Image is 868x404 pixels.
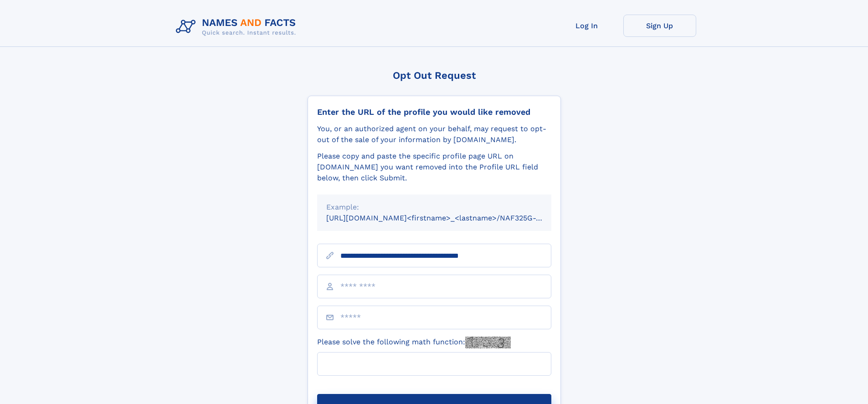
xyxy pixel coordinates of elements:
div: Enter the URL of the profile you would like removed [317,107,551,117]
div: Please copy and paste the specific profile page URL on [DOMAIN_NAME] you want removed into the Pr... [317,151,551,184]
div: You, or an authorized agent on your behalf, may request to opt-out of the sale of your informatio... [317,123,551,145]
img: Logo Names and Facts [172,15,303,39]
a: Log In [550,15,623,37]
small: [URL][DOMAIN_NAME]<firstname>_<lastname>/NAF325G-xxxxxxxx [326,214,569,222]
a: Sign Up [623,15,696,37]
div: Opt Out Request [308,70,561,81]
label: Please solve the following math function: [317,337,511,348]
div: Example: [326,202,542,213]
